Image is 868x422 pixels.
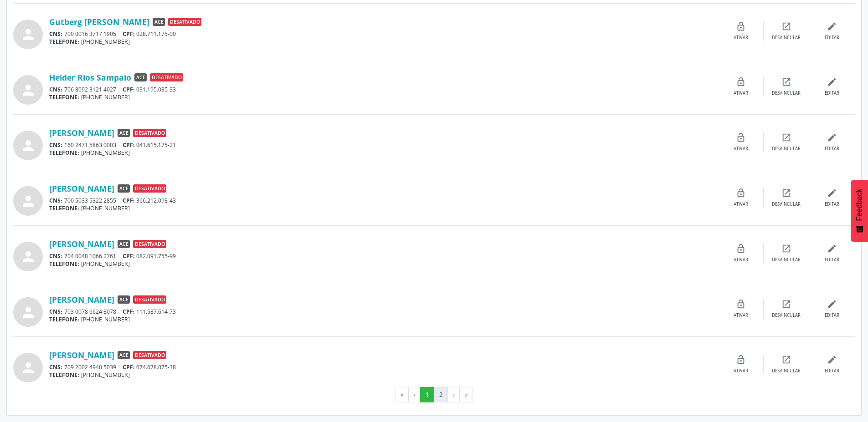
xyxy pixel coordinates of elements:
i: edit [827,355,837,365]
span: Desativado [133,240,166,248]
div: [PHONE_NUMBER] [49,315,718,323]
span: CNS: [49,30,62,38]
span: CNS: [49,197,62,204]
div: Editar [825,90,839,97]
i: edit [827,77,837,87]
span: CNS: [49,363,62,371]
div: Ativar [734,257,748,263]
div: 706 8092 3121 4027 031.195.035-33 [49,86,718,93]
div: 709 2002 4940 5039 074.678.075-38 [49,363,718,371]
span: Desativado [150,73,183,81]
span: CNS: [49,141,62,149]
div: Desvincular [772,257,801,263]
i: person [20,82,36,98]
i: person [20,249,36,265]
i: edit [827,188,837,198]
span: TELEFONE: [49,149,79,157]
span: Desativado [133,184,166,193]
span: CPF: [123,86,135,93]
i: lock_open [736,244,746,254]
i: edit [827,299,837,309]
div: Ativar [734,35,748,41]
div: 700 5033 5322 2855 366.212.098-43 [49,197,718,204]
button: Feedback - Mostrar pesquisa [851,180,868,242]
div: [PHONE_NUMBER] [49,260,718,268]
span: CNS: [49,308,62,315]
i: lock_open [736,299,746,309]
span: Desativado [168,18,201,26]
div: [PHONE_NUMBER] [49,204,718,212]
i: open_in_new [781,77,791,87]
span: Desativado [133,295,166,304]
div: Ativar [734,90,748,97]
button: Go to page 1 [420,387,434,402]
span: CPF: [123,252,135,260]
i: lock_open [736,77,746,87]
div: Desvincular [772,312,801,319]
div: 703 0078 6624 8078 111.587.614-73 [49,308,718,315]
div: Desvincular [772,35,801,41]
span: TELEFONE: [49,315,79,323]
div: [PHONE_NUMBER] [49,38,718,46]
div: Editar [825,146,839,152]
div: Desvincular [772,90,801,97]
span: TELEFONE: [49,371,79,379]
a: [PERSON_NAME] [49,239,114,249]
div: Desvincular [772,368,801,374]
div: Ativar [734,368,748,374]
a: Gutberg [PERSON_NAME] [49,17,149,27]
div: 160 2471 5863 0003 041.615.175-21 [49,141,718,149]
a: [PERSON_NAME] [49,183,114,193]
a: Helder Rios Sampaio [49,72,131,82]
div: Ativar [734,201,748,208]
span: ACE [134,73,147,81]
i: person [20,137,36,154]
a: [PERSON_NAME] [49,295,114,305]
div: 700 0016 3717 1905 028.711.175-00 [49,30,718,38]
span: ACE [118,240,130,248]
span: ACE [118,351,130,359]
i: open_in_new [781,244,791,254]
span: ACE [118,184,130,193]
i: open_in_new [781,21,791,31]
i: open_in_new [781,299,791,309]
span: CPF: [123,30,135,38]
span: CNS: [49,86,62,93]
div: Ativar [734,146,748,152]
span: ACE [118,295,130,304]
div: Editar [825,35,839,41]
span: Desativado [133,129,166,137]
span: CNS: [49,252,62,260]
i: lock_open [736,132,746,142]
i: edit [827,132,837,142]
i: edit [827,21,837,31]
div: [PHONE_NUMBER] [49,93,718,101]
span: TELEFONE: [49,204,79,212]
span: Desativado [133,351,166,359]
div: Editar [825,368,839,374]
i: lock_open [736,188,746,198]
i: person [20,360,36,376]
div: [PHONE_NUMBER] [49,149,718,157]
span: ACE [118,129,130,137]
div: [PHONE_NUMBER] [49,371,718,379]
span: TELEFONE: [49,38,79,46]
div: Desvincular [772,146,801,152]
i: open_in_new [781,355,791,365]
i: lock_open [736,355,746,365]
span: TELEFONE: [49,260,79,268]
i: person [20,26,36,43]
div: Editar [825,201,839,208]
span: CPF: [123,308,135,315]
button: Go to last page [459,387,473,402]
span: CPF: [123,363,135,371]
i: person [20,193,36,209]
a: [PERSON_NAME] [49,350,114,360]
span: CPF: [123,141,135,149]
span: ACE [153,18,165,26]
span: CPF: [123,197,135,204]
span: Feedback [855,189,863,221]
ul: Pagination [13,387,855,402]
div: Editar [825,257,839,263]
i: person [20,304,36,320]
